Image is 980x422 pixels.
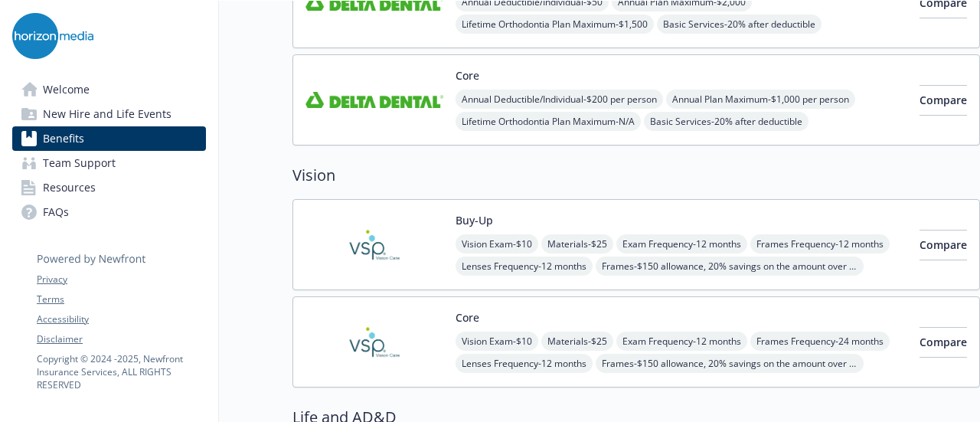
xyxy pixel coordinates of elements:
button: Compare [920,85,967,116]
span: Basic Services - 20% after deductible [657,15,822,34]
span: Team Support [43,151,116,175]
a: FAQs [12,200,206,224]
span: Welcome [43,77,90,102]
span: Benefits [43,126,84,151]
span: Compare [920,335,967,349]
img: Vision Service Plan carrier logo [305,212,443,277]
span: Lenses Frequency - 12 months [456,257,593,276]
img: Delta Dental Insurance Company carrier logo [305,67,443,132]
a: Terms [37,293,205,306]
span: Frames Frequency - 24 months [750,332,890,351]
a: New Hire and Life Events [12,102,206,126]
span: Annual Plan Maximum - $1,000 per person [666,90,855,109]
span: Vision Exam - $10 [456,332,538,351]
span: Exam Frequency - 12 months [616,234,747,254]
a: Benefits [12,126,206,151]
span: Exam Frequency - 12 months [616,332,747,351]
span: Compare [920,237,967,252]
h2: Vision [292,164,980,187]
span: FAQs [43,200,69,224]
span: Compare [920,93,967,107]
button: Core [456,309,479,325]
span: Lenses Frequency - 12 months [456,354,593,373]
a: Disclaimer [37,332,205,346]
span: Frames Frequency - 12 months [750,234,890,254]
span: Frames - $150 allowance, 20% savings on the amount over your allowance [596,257,864,276]
button: Compare [920,327,967,358]
span: Lifetime Orthodontia Plan Maximum - $1,500 [456,15,654,34]
button: Core [456,67,479,83]
img: Vision Service Plan carrier logo [305,309,443,375]
span: Resources [43,175,96,200]
span: Vision Exam - $10 [456,234,538,254]
p: Copyright © 2024 - 2025 , Newfront Insurance Services, ALL RIGHTS RESERVED [37,352,205,391]
span: Materials - $25 [541,332,613,351]
a: Accessibility [37,312,205,326]
a: Resources [12,175,206,200]
a: Team Support [12,151,206,175]
a: Privacy [37,273,205,286]
a: Welcome [12,77,206,102]
span: Annual Deductible/Individual - $200 per person [456,90,663,109]
button: Buy-Up [456,212,493,228]
span: Basic Services - 20% after deductible [644,112,808,131]
button: Compare [920,230,967,260]
span: Lifetime Orthodontia Plan Maximum - N/A [456,112,641,131]
span: Materials - $25 [541,234,613,254]
span: New Hire and Life Events [43,102,171,126]
span: Frames - $150 allowance, 20% savings on the amount over your allowance [596,354,864,373]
